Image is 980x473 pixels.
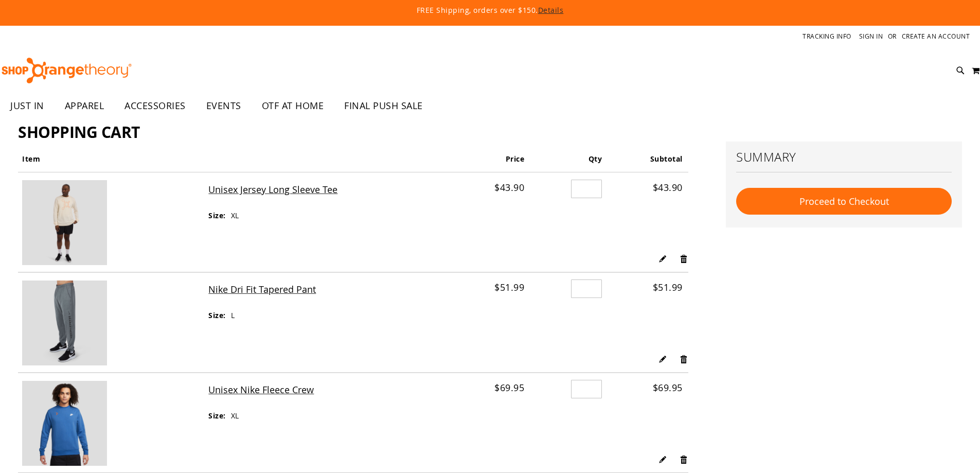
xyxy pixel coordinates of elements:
img: Unisex Jersey Long Sleeve Tee [22,180,107,265]
img: Unisex Nike Fleece Crew [22,381,107,466]
a: EVENTS [196,94,252,118]
span: FINAL PUSH SALE [344,94,423,117]
span: $43.90 [653,181,683,194]
span: Subtotal [650,154,683,164]
span: $51.99 [494,281,524,293]
a: Nike Dri Fit Tapered Pant [22,281,204,368]
dd: XL [231,211,239,221]
span: Shopping Cart [18,121,140,143]
a: FINAL PUSH SALE [334,94,433,118]
a: Tracking Info [803,32,851,41]
span: ACCESSORIES [124,94,186,117]
span: EVENTS [206,94,241,117]
span: OTF AT HOME [262,94,324,117]
span: Qty [589,154,602,164]
a: Unisex Nike Fleece Crew [22,381,204,468]
span: Item [22,154,40,164]
a: Remove item [680,253,688,264]
a: ACCESSORIES [114,94,196,118]
a: Details [538,5,564,15]
span: $43.90 [494,181,524,194]
span: Price [506,154,525,164]
a: Remove item [680,454,688,465]
a: Unisex Jersey Long Sleeve Tee [208,181,339,198]
dt: Size [208,310,226,321]
span: JUST IN [10,94,44,117]
button: Proceed to Checkout [736,188,952,215]
dd: L [231,310,235,321]
a: Create an Account [902,32,970,41]
a: OTF AT HOME [252,94,334,118]
span: Proceed to Checkout [799,195,889,207]
a: Sign In [859,32,883,41]
span: $51.99 [653,281,683,293]
span: $69.95 [653,381,683,394]
p: FREE Shipping, orders over $150. [182,5,799,15]
a: Unisex Jersey Long Sleeve Tee [22,180,204,268]
img: Nike Dri Fit Tapered Pant [22,281,107,365]
a: APPAREL [55,94,115,118]
dt: Size [208,411,226,421]
a: Unisex Nike Fleece Crew [208,381,315,398]
dt: Size [208,211,226,221]
a: Remove item [680,354,688,364]
span: $69.95 [494,381,524,394]
span: APPAREL [65,94,104,117]
a: Nike Dri Fit Tapered Pant [208,281,317,297]
dd: XL [231,411,239,421]
h2: Summary [736,148,952,166]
